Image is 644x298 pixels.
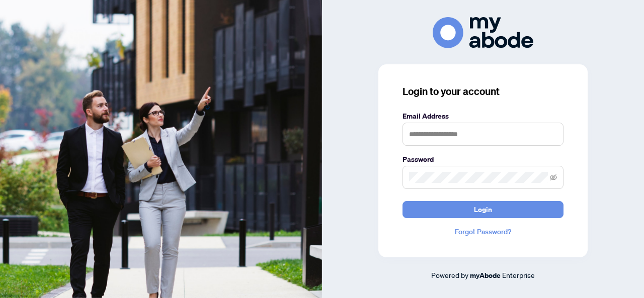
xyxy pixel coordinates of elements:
button: Login [403,201,563,218]
label: Password [403,154,563,165]
img: ma-logo [433,17,533,48]
span: eye-invisible [550,174,557,181]
span: Enterprise [502,270,535,279]
label: Email Address [403,111,563,122]
span: Powered by [431,270,468,279]
a: Forgot Password? [403,226,563,237]
h3: Login to your account [403,84,563,98]
span: Login [474,202,492,218]
a: myAbode [470,270,501,281]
